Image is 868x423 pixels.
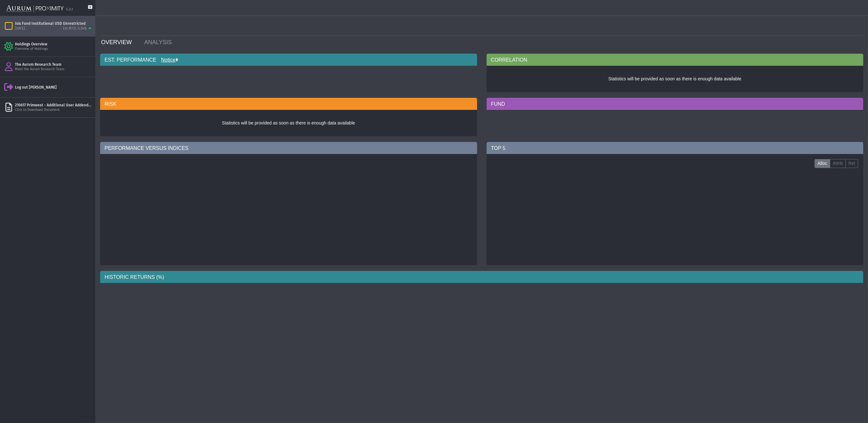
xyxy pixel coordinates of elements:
[15,47,93,51] div: Overview of Holdings
[487,54,864,66] div: CORRELATION
[815,159,830,168] label: Alloc
[63,26,87,31] div: Est MTD: 0.34%
[15,108,93,112] div: Click to Download Document.
[156,57,175,63] a: Notice
[6,2,64,16] img: Aurum-Proximity%20white.svg
[487,98,864,110] div: FUND
[100,98,477,110] div: RISK
[15,103,93,108] div: 210617 Primwest - Additional User Addendum - [PERSON_NAME].pdf
[100,54,477,66] div: EST. PERFORMANCE
[15,21,93,26] div: Isis Fund Institutional USD Unrestricted
[15,42,93,47] div: Holdings Overview
[487,142,864,154] div: TOP 5
[15,85,93,90] div: Log out [PERSON_NAME]
[66,7,73,12] div: 5.0.1
[100,271,863,283] div: HISTORIC RETURNS (%)
[15,62,93,67] div: The Aurum Research Team
[15,26,25,31] div: [DATE]
[140,36,180,49] a: ANALYSIS
[845,159,858,168] label: Ret
[222,120,355,125] span: Statistics will be provided as soon as there is enough data available
[830,159,846,168] label: Attrib
[96,36,140,49] a: OVERVIEW
[156,57,178,64] div: Notice
[15,67,93,72] div: Meet the Aurum Research Team
[100,142,477,154] div: PERFORMANCE VERSUS INDICES
[608,76,742,81] span: Statistics will be provided as soon as there is enough data available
